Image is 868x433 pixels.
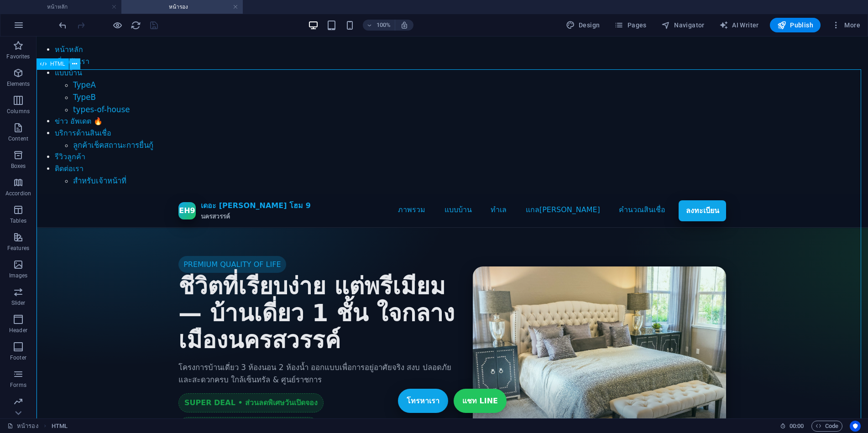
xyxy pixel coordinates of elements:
p: Footer [10,354,26,361]
div: Design (Ctrl+Alt+Y) [562,18,604,32]
span: More [831,21,860,30]
button: More [828,18,864,32]
span: Code [816,421,838,432]
h6: Session time [780,421,804,432]
p: Features [7,245,29,252]
span: Publish [777,21,813,30]
p: Elements [7,80,30,88]
p: Images [9,272,28,279]
p: Boxes [11,162,26,170]
span: HTML [50,61,65,67]
span: Pages [614,21,646,30]
span: Design [566,21,600,30]
button: reload [130,20,141,31]
h4: หน้ารอง [121,2,243,12]
span: Navigator [661,21,705,30]
span: Click to select. Double-click to edit [52,421,68,432]
p: Content [8,135,28,142]
i: On resize automatically adjust zoom level to fit chosen device. [400,21,408,29]
p: Accordion [5,190,31,197]
button: undo [57,20,68,31]
p: Slider [11,299,26,307]
p: Header [9,327,27,334]
p: Favorites [6,53,30,60]
p: Columns [7,108,30,115]
nav: breadcrumb [52,421,68,432]
button: AI Writer [716,18,763,32]
span: 00 00 [790,421,804,432]
h6: 100% [376,20,391,31]
i: Undo: Change HTML (Ctrl+Z) [58,20,68,31]
button: Pages [611,18,650,32]
button: Design [562,18,604,32]
button: 100% [363,20,395,31]
i: Reload page [131,20,141,31]
button: Usercentrics [850,421,861,432]
p: Forms [10,381,26,389]
button: Code [811,421,842,432]
span: AI Writer [719,21,759,30]
a: Click to cancel selection. Double-click to open Pages [7,421,38,432]
button: Navigator [658,18,708,32]
button: Publish [770,18,821,32]
p: Tables [10,217,26,224]
span: : [796,423,797,429]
